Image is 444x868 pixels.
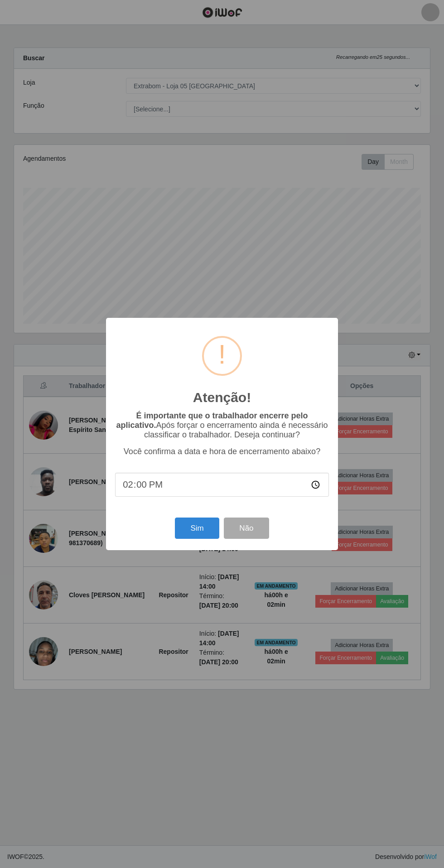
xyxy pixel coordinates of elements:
h2: Atenção! [193,389,251,406]
button: Sim [175,518,219,539]
p: Você confirma a data e hora de encerramento abaixo? [115,447,329,456]
p: Após forçar o encerramento ainda é necessário classificar o trabalhador. Deseja continuar? [115,411,329,440]
button: Não [224,518,269,539]
b: É importante que o trabalhador encerre pelo aplicativo. [116,411,308,430]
